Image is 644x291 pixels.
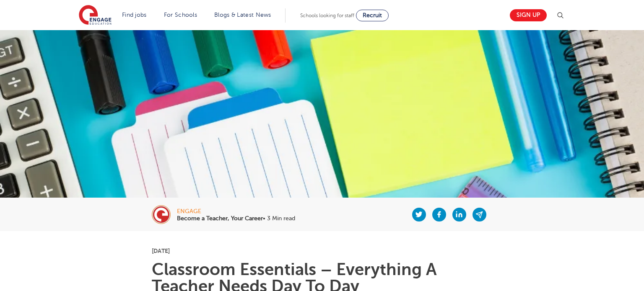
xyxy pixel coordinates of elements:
[122,12,147,18] a: Find jobs
[177,216,295,221] p: • 3 Min read
[510,9,547,21] a: Sign up
[164,12,197,18] a: For Schools
[363,12,382,18] span: Recruit
[177,215,263,221] b: Become a Teacher, Your Career
[356,10,389,21] a: Recruit
[177,209,295,214] div: engage
[152,248,493,254] p: [DATE]
[214,12,271,18] a: Blogs & Latest News
[300,13,354,18] span: Schools looking for staff
[79,5,112,26] img: Engage Education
